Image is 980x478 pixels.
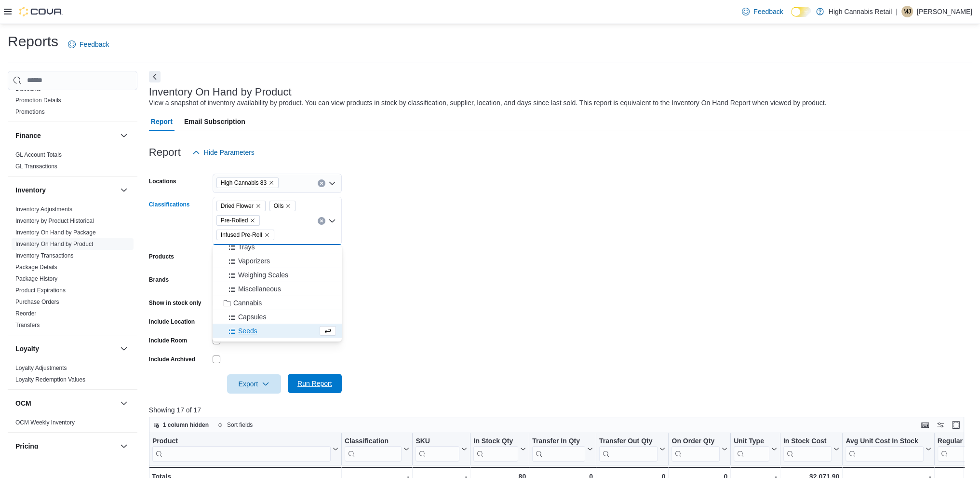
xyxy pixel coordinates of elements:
[213,310,342,324] button: Capsules
[118,343,130,355] button: Loyalty
[15,185,116,195] button: Inventory
[791,7,811,17] input: Dark Mode
[318,217,325,225] button: Clear input
[15,310,36,317] a: Reorder
[149,201,190,208] label: Classifications
[227,421,253,429] span: Sort fields
[213,240,342,254] button: Trays
[149,355,195,363] label: Include Archived
[255,203,261,209] button: Remove Dried Flower from selection in this group
[118,440,130,452] button: Pricing
[734,437,769,461] div: Unit Type
[328,217,336,225] button: Close list of options
[599,437,665,461] button: Transfer Out Qty
[671,437,727,461] button: On Order Qty
[532,437,593,461] button: Transfer In Qty
[15,229,96,236] a: Inventory On Hand by Package
[288,374,342,393] button: Run Report
[345,437,402,461] div: Classification
[15,275,57,282] a: Package History
[15,185,46,195] h3: Inventory
[118,184,130,196] button: Inventory
[233,374,275,394] span: Export
[345,437,402,446] div: Classification
[274,201,284,211] span: Oils
[163,421,209,429] span: 1 column hidden
[118,130,130,141] button: Finance
[80,40,109,49] span: Feedback
[149,299,201,307] label: Show in stock only
[15,419,75,426] span: OCM Weekly Inventory
[8,32,58,51] h1: Reports
[238,326,257,336] span: Seeds
[15,299,59,305] a: Purchase Orders
[213,338,342,352] button: Vapes
[318,179,325,187] button: Clear input
[15,163,57,170] a: GL Transactions
[216,178,279,188] span: High Cannabis 83
[15,398,116,408] button: OCM
[15,206,72,213] a: Inventory Adjustments
[15,275,57,283] span: Package History
[473,437,526,461] button: In Stock Qty
[753,7,783,16] span: Feedback
[238,312,266,322] span: Capsules
[599,437,658,461] div: Transfer Out Qty
[846,437,931,461] button: Avg Unit Cost In Stock
[532,437,585,461] div: Transfer In Qty
[829,6,892,17] p: High Cannabis Retail
[149,71,161,82] button: Next
[901,6,913,17] div: Madison Johnson
[783,437,832,461] div: In Stock Cost
[15,287,66,294] a: Product Expirations
[213,282,342,296] button: Miscellaneous
[15,310,36,317] span: Reorder
[152,437,338,461] button: Product
[671,437,720,446] div: On Order Qty
[8,83,137,122] div: Discounts & Promotions
[919,419,931,431] button: Keyboard shortcuts
[149,253,174,260] label: Products
[896,6,898,17] p: |
[8,362,137,389] div: Loyalty
[950,419,962,431] button: Enter fullscreen
[15,97,61,104] a: Promotion Details
[15,322,40,328] a: Transfers
[15,376,85,383] a: Loyalty Redemption Values
[846,437,923,461] div: Avg Unit Cost In Stock
[15,252,74,259] a: Inventory Transactions
[216,201,266,211] span: Dried Flower
[221,178,267,188] span: High Cannabis 83
[734,437,769,446] div: Unit Type
[15,163,57,170] span: GL Transactions
[8,204,137,335] div: Inventory
[227,374,281,394] button: Export
[8,149,137,176] div: Finance
[15,151,62,158] a: GL Account Totals
[221,230,262,240] span: Infused Pre-Roll
[268,180,274,186] button: Remove High Cannabis 83 from selection in this group
[935,419,946,431] button: Display options
[15,441,116,451] button: Pricing
[238,242,255,252] span: Trays
[213,100,342,478] div: Choose from the following options
[149,337,187,344] label: Include Room
[188,143,258,162] button: Hide Parameters
[15,241,93,247] a: Inventory On Hand by Product
[903,6,911,17] span: MJ
[15,441,38,451] h3: Pricing
[15,298,59,306] span: Purchase Orders
[213,254,342,268] button: Vaporizers
[19,7,63,16] img: Cova
[599,437,658,446] div: Transfer Out Qty
[214,419,256,431] button: Sort fields
[264,232,270,238] button: Remove Infused Pre-Roll from selection in this group
[297,379,332,388] span: Run Report
[216,215,260,226] span: Pre-Rolled
[15,108,45,116] span: Promotions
